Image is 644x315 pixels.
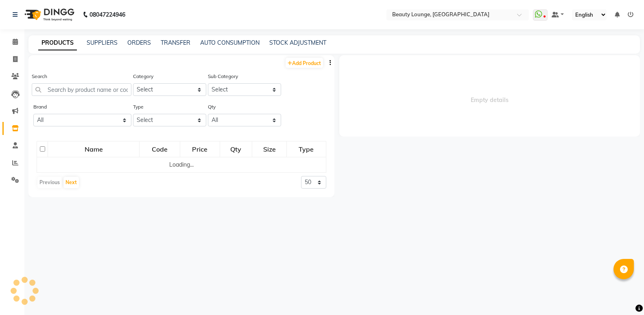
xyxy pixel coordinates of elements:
[63,177,79,188] button: Next
[220,142,251,156] div: Qty
[133,103,144,111] label: Type
[208,73,238,80] label: Sub Category
[133,73,153,80] label: Category
[181,142,219,156] div: Price
[90,3,125,26] b: 08047224946
[208,103,216,111] label: Qty
[200,39,260,46] a: AUTO CONSUMPTION
[32,73,47,80] label: Search
[286,58,323,68] a: Add Product
[32,83,131,96] input: Search by product name or code
[33,103,47,111] label: Brand
[38,36,77,50] a: PRODUCTS
[127,39,151,46] a: ORDERS
[37,157,326,173] td: Loading...
[21,3,76,26] img: logo
[339,55,640,137] span: Empty details
[269,39,326,46] a: STOCK ADJUSTMENT
[287,142,325,156] div: Type
[161,39,190,46] a: TRANSFER
[87,39,118,46] a: SUPPLIERS
[140,142,179,156] div: Code
[48,142,139,156] div: Name
[253,142,286,156] div: Size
